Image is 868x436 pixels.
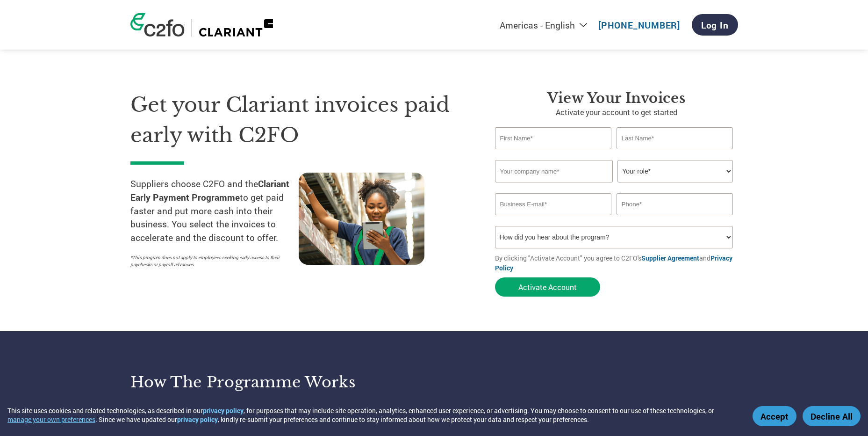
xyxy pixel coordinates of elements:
a: [PHONE_NUMBER] [598,19,680,31]
a: privacy policy [177,415,218,424]
select: Title/Role [617,160,733,182]
h3: View your invoices [495,90,738,107]
div: This site uses cookies and related technologies, as described in our , for purposes that may incl... [7,406,739,424]
button: Decline All [803,406,861,426]
img: Clariant [199,19,273,36]
input: First Name* [495,127,612,149]
button: manage your own preferences [7,415,95,424]
div: Invalid company name or company name is too long [495,183,733,189]
a: Log In [692,14,738,36]
h3: How the programme works [130,373,423,392]
img: c2fo logo [130,13,185,36]
input: Last Name* [617,127,733,149]
p: *This program does not apply to employees seeking early access to their paychecks or payroll adva... [130,254,289,268]
a: Privacy Policy [495,254,732,272]
p: Activate your account to get started [495,107,738,118]
div: Invalid last name or last name is too long [617,150,733,156]
div: Inavlid Email Address [495,216,612,222]
button: Activate Account [495,277,600,297]
a: Supplier Agreement [641,254,699,262]
button: Accept [753,406,796,426]
strong: Clariant Early Payment Programme [130,178,289,203]
input: Your company name* [495,160,613,182]
input: Phone* [617,193,733,215]
p: Suppliers choose C2FO and the to get paid faster and put more cash into their business. You selec... [130,177,299,245]
a: privacy policy [203,406,244,415]
h1: Get your Clariant invoices paid early with C2FO [130,90,467,150]
input: Invalid Email format [495,193,612,215]
div: Invalid first name or first name is too long [495,150,612,156]
div: Inavlid Phone Number [617,216,733,222]
p: By clicking "Activate Account" you agree to C2FO's and [495,253,738,273]
img: supply chain worker [299,173,424,265]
